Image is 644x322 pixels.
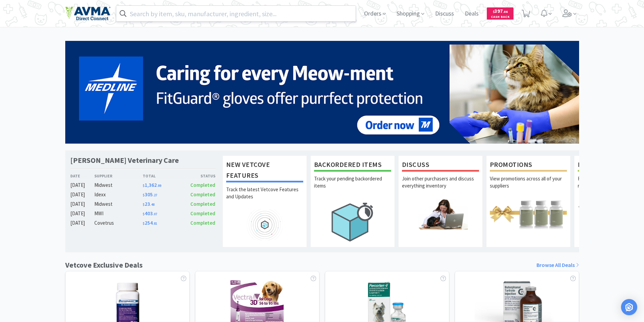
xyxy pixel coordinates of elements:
[143,193,145,197] span: $
[143,183,145,188] span: $
[70,200,216,208] a: [DATE]Midwest$23.48Completed
[65,41,579,144] img: 5b85490d2c9a43ef9873369d65f5cc4c_481.png
[491,15,509,20] span: Cash Back
[65,6,111,21] img: e4e33dab9f054f5782a47901c742baa9_102.png
[153,193,157,197] span: . 27
[70,219,95,227] div: [DATE]
[70,219,216,227] a: [DATE]Covetrus$254.81Completed
[143,202,145,207] span: $
[153,221,157,226] span: . 81
[94,209,143,218] div: MWI
[65,259,143,271] h1: Vetcove Exclusive Deals
[490,199,567,229] img: hero_promotions.png
[226,209,303,240] img: hero_feature_roadmap.png
[70,200,95,208] div: [DATE]
[143,212,145,216] span: $
[536,261,579,270] a: Browse All Deals
[402,159,479,172] h1: Discuss
[310,155,395,247] a: Backordered ItemsTrack your pending backordered items
[143,182,161,188] span: 1,362
[70,181,95,189] div: [DATE]
[94,173,143,179] div: Supplier
[153,212,157,216] span: . 07
[493,9,495,14] span: $
[226,186,303,209] p: Track the latest Vetcove Features and Updates
[70,209,95,218] div: [DATE]
[490,175,567,199] p: View promotions across all of your suppliers
[487,4,514,23] a: $397.86Cash Back
[398,155,483,247] a: DiscussJoin other purchasers and discuss everything inventory
[70,191,95,199] div: [DATE]
[402,175,479,199] p: Join other purchasers and discuss everything inventory
[143,201,154,207] span: 23
[70,155,179,165] h1: [PERSON_NAME] Veterinary Care
[314,199,391,245] img: hero_backorders.png
[143,191,157,198] span: 305
[314,159,391,172] h1: Backordered Items
[222,155,307,247] a: New Vetcove FeaturesTrack the latest Vetcove Features and Updates
[190,210,215,217] span: Completed
[190,220,215,226] span: Completed
[621,299,637,315] div: Open Intercom Messenger
[190,201,215,207] span: Completed
[462,11,481,17] a: Deals
[143,210,157,217] span: 403
[226,159,303,182] h1: New Vetcove Features
[157,183,161,188] span: . 89
[503,9,508,14] span: . 86
[150,202,154,207] span: . 48
[94,219,143,227] div: Covetrus
[143,221,145,226] span: $
[179,173,216,179] div: Status
[314,175,391,199] p: Track your pending backordered items
[190,182,215,188] span: Completed
[143,173,179,179] div: Total
[70,173,95,179] div: Date
[402,199,479,229] img: hero_discuss.png
[94,200,143,208] div: Midwest
[94,191,143,199] div: Idexx
[432,11,457,17] a: Discuss
[493,8,508,14] span: 397
[486,155,571,247] a: PromotionsView promotions across all of your suppliers
[70,181,216,189] a: [DATE]Midwest$1,362.89Completed
[116,6,356,21] input: Search by item, sku, manufacturer, ingredient, size...
[70,191,216,199] a: [DATE]Idexx$305.27Completed
[190,191,215,198] span: Completed
[94,181,143,189] div: Midwest
[490,159,567,172] h1: Promotions
[143,220,157,226] span: 254
[70,209,216,218] a: [DATE]MWI$403.07Completed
